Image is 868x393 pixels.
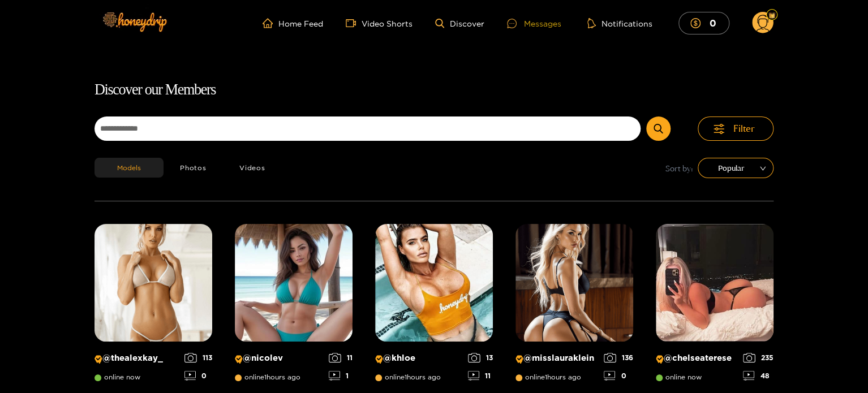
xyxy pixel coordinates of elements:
[94,224,212,389] a: Creator Profile Image: thealexkay_@thealexkay_online now1130
[223,158,282,178] button: Videos
[515,224,633,342] img: Creator Profile Image: misslauraklein
[329,371,353,381] div: 1
[94,78,774,102] h1: Discover our Members
[468,371,493,381] div: 11
[184,353,212,362] div: 113
[235,353,323,364] p: @ nicolev
[656,224,774,389] a: Creator Profile Image: chelseaterese@chelseatereseonline now23548
[584,18,656,29] button: Notifications
[743,353,774,362] div: 235
[656,353,737,364] p: @ chelseaterese
[656,224,774,342] img: Creator Profile Image: chelseaterese
[665,162,693,175] span: Sort by:
[235,224,353,342] img: Creator Profile Image: nicolev
[678,12,729,34] button: 0
[656,373,702,381] span: online now
[94,353,179,364] p: @ thealexkay_
[743,371,774,381] div: 48
[375,353,462,364] p: @ khloe
[346,18,362,28] span: video-camera
[329,353,353,362] div: 11
[690,18,706,28] span: dollar
[375,373,441,381] span: online 1 hours ago
[235,224,353,389] a: Creator Profile Image: nicolev@nicolevonline1hours ago111
[707,17,717,29] mark: 0
[515,224,633,389] a: Creator Profile Image: misslauraklein@misslaurakleinonline1hours ago1360
[604,353,633,362] div: 136
[604,371,633,381] div: 0
[235,373,300,381] span: online 1 hours ago
[375,224,493,389] a: Creator Profile Image: khloe@khloeonline1hours ago1311
[733,122,755,135] span: Filter
[698,116,774,141] button: Filter
[94,373,140,381] span: online now
[164,158,223,178] button: Photos
[507,17,561,30] div: Messages
[94,224,212,342] img: Creator Profile Image: thealexkay_
[375,224,493,342] img: Creator Profile Image: khloe
[768,12,775,19] img: Fan Level
[515,353,598,364] p: @ misslauraklein
[263,18,278,28] span: home
[706,159,765,176] span: Popular
[698,158,774,178] div: sort
[263,18,323,28] a: Home Feed
[346,18,412,28] a: Video Shorts
[94,158,164,178] button: Models
[468,353,493,362] div: 13
[515,373,581,381] span: online 1 hours ago
[184,371,212,381] div: 0
[646,116,671,141] button: Submit Search
[435,19,484,28] a: Discover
